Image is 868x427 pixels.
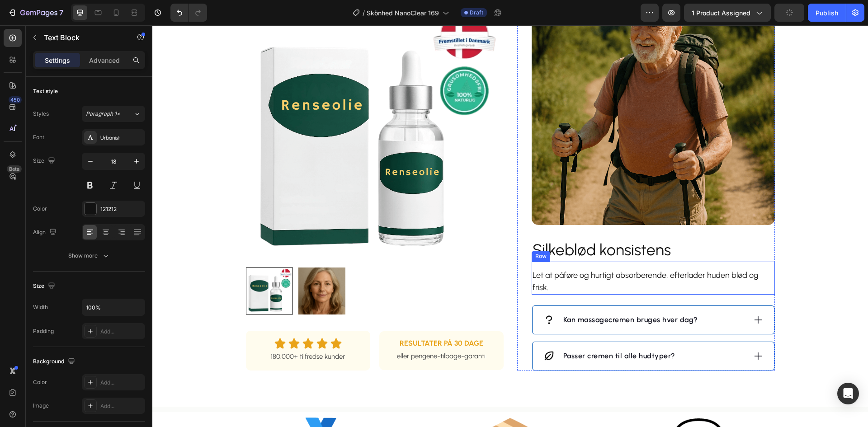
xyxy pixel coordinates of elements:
[33,110,49,118] div: Styles
[7,165,22,173] div: Beta
[684,4,771,22] button: 1 product assigned
[470,9,483,17] span: Draft
[33,133,44,141] div: Font
[411,325,523,336] p: Passer cremen til alle hudtyper?
[363,8,365,18] span: /
[9,96,22,103] div: 450
[241,325,337,337] p: eller pengene-tilbage-garanti
[45,56,70,65] p: Settings
[33,155,57,167] div: Size
[82,299,145,315] input: Auto
[816,8,838,18] div: Publish
[100,402,143,410] div: Add...
[33,327,54,335] div: Padding
[4,4,67,22] button: 7
[241,313,338,324] h2: RESULTATER PÅ 30 DAGE
[59,7,63,18] p: 7
[170,4,207,22] div: Undo/Redo
[33,356,77,368] div: Background
[89,56,120,65] p: Advanced
[33,303,48,311] div: Width
[379,214,623,236] h2: Silkeblød konsistens
[44,32,121,43] p: Text Block
[33,248,145,264] button: Show more
[367,8,439,18] span: Skönhed NanoClear 169
[100,134,143,142] div: Urbanist
[100,379,143,387] div: Add...
[381,227,396,235] div: Row
[100,328,143,336] div: Add...
[100,205,143,213] div: 121212
[411,289,546,300] p: Kan massagecremen bruges hver dag?
[33,378,47,386] div: Color
[380,244,622,268] p: Let at påføre og hurtigt absorberende, efterlader huden blød og frisk.
[33,87,58,95] div: Text style
[692,8,750,18] span: 1 product assigned
[33,226,58,239] div: Align
[33,402,49,410] div: Image
[68,251,110,260] div: Show more
[33,280,57,292] div: Size
[152,25,868,427] iframe: Design area
[33,205,47,213] div: Color
[82,106,145,122] button: Paragraph 1*
[86,110,120,118] span: Paragraph 1*
[808,4,846,22] button: Publish
[837,383,859,404] div: Open Intercom Messenger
